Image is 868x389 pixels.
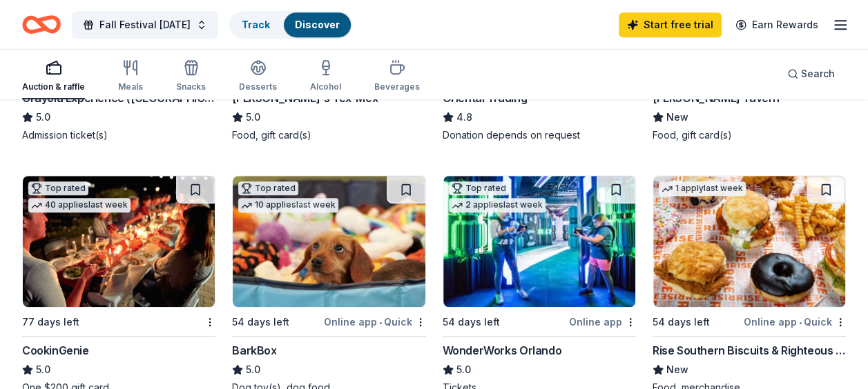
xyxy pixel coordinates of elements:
button: Search [776,60,846,88]
div: BarkBox [232,342,276,359]
button: Desserts [239,54,277,99]
div: Online app [569,313,636,330]
div: 77 days left [22,314,79,330]
span: Search [801,66,835,82]
img: Image for Rise Southern Biscuits & Righteous Chicken [653,176,845,307]
button: Fall Festival [DATE] [72,11,218,39]
div: Rise Southern Biscuits & Righteous Chicken [653,342,846,359]
a: Home [22,8,61,41]
div: Online app Quick [324,313,426,330]
a: Discover [295,19,340,30]
div: 10 applies last week [238,198,338,212]
button: Auction & raffle [22,54,85,99]
div: Desserts [239,81,277,92]
button: Alcohol [310,54,341,99]
span: New [666,361,688,378]
span: • [379,317,382,328]
div: Online app Quick [744,313,846,330]
button: Snacks [176,54,206,99]
div: Beverages [374,81,420,92]
div: Alcohol [310,81,341,92]
span: • [799,317,802,328]
span: 5.0 [36,109,50,126]
div: 2 applies last week [449,198,546,212]
div: Top rated [238,181,298,195]
span: 4.8 [456,109,472,126]
div: Food, gift card(s) [653,128,846,142]
div: 40 applies last week [28,198,131,212]
div: 54 days left [653,314,710,330]
div: 54 days left [443,314,500,330]
span: Fall Festival [DATE] [99,17,191,33]
span: 5.0 [36,361,50,378]
button: Meals [118,54,143,99]
div: Donation depends on request [443,128,636,142]
div: 54 days left [232,314,289,330]
span: 5.0 [456,361,471,378]
div: Admission ticket(s) [22,128,215,142]
a: Track [242,19,270,30]
span: 5.0 [246,109,260,126]
div: Auction & raffle [22,81,85,92]
img: Image for WonderWorks Orlando [443,176,635,307]
a: Start free trial [619,12,722,37]
a: Earn Rewards [727,12,827,37]
div: Meals [118,81,143,92]
div: CookinGenie [22,342,89,359]
button: TrackDiscover [229,11,352,39]
img: Image for CookinGenie [23,176,215,307]
div: 1 apply last week [659,181,746,196]
span: 5.0 [246,361,260,378]
span: New [666,109,688,126]
div: Top rated [449,181,509,195]
button: Beverages [374,54,420,99]
img: Image for BarkBox [233,176,425,307]
div: Food, gift card(s) [232,128,425,142]
div: Snacks [176,81,206,92]
div: WonderWorks Orlando [443,342,561,359]
div: Top rated [28,181,88,195]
